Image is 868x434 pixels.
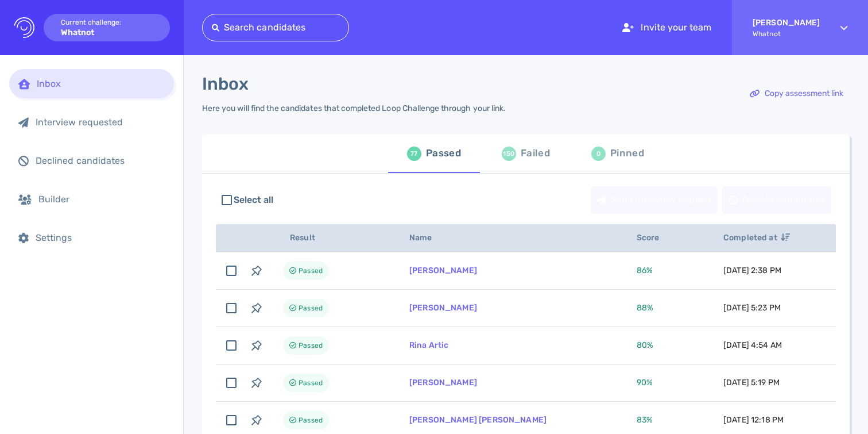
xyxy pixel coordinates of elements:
[299,301,323,315] span: Passed
[299,413,323,427] span: Passed
[521,145,550,162] div: Failed
[409,415,547,425] a: [PERSON_NAME] [PERSON_NAME]
[299,264,323,278] span: Passed
[36,117,165,128] div: Interview requested
[299,339,323,352] span: Passed
[753,30,820,38] span: Whatnot
[637,266,653,275] span: 86 %
[637,303,653,313] span: 88 %
[610,145,644,162] div: Pinned
[723,378,780,387] span: [DATE] 5:19 PM
[426,145,461,162] div: Passed
[202,74,249,94] h1: Inbox
[753,18,820,28] strong: [PERSON_NAME]
[744,80,849,107] div: Copy assessment link
[723,266,781,275] span: [DATE] 2:38 PM
[723,233,790,243] span: Completed at
[591,186,718,214] button: Send interview request
[591,147,606,161] div: 0
[409,340,449,350] a: Rina Artic
[409,303,477,313] a: [PERSON_NAME]
[269,224,396,252] th: Result
[743,80,850,107] button: Copy assessment link
[409,266,477,275] a: [PERSON_NAME]
[723,415,784,425] span: [DATE] 12:18 PM
[591,187,717,213] div: Send interview request
[637,233,672,243] span: Score
[637,340,653,350] span: 80 %
[409,378,477,387] a: [PERSON_NAME]
[234,193,274,207] span: Select all
[723,340,782,350] span: [DATE] 4:54 AM
[409,233,445,243] span: Name
[37,78,165,89] div: Inbox
[38,194,165,205] div: Builder
[502,147,516,161] div: 150
[637,378,653,387] span: 90 %
[407,147,421,161] div: 77
[36,155,165,166] div: Declined candidates
[723,187,831,213] div: Decline candidates
[723,303,781,313] span: [DATE] 5:23 PM
[36,232,165,243] div: Settings
[299,376,323,390] span: Passed
[637,415,653,425] span: 83 %
[722,186,831,214] button: Decline candidates
[202,103,506,113] div: Here you will find the candidates that completed Loop Challenge through your link.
